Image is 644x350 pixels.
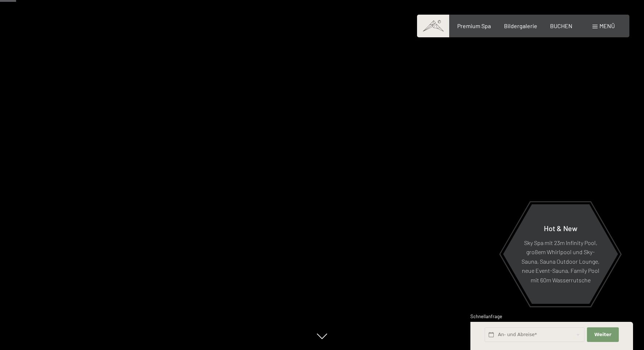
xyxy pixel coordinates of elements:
span: Hot & New [544,223,577,232]
span: Schnellanfrage [470,313,502,319]
a: Premium Spa [457,22,491,29]
button: Weiter [587,327,618,342]
p: Sky Spa mit 23m Infinity Pool, großem Whirlpool und Sky-Sauna, Sauna Outdoor Lounge, neue Event-S... [521,238,600,285]
span: Weiter [594,331,611,338]
span: Menü [599,22,615,29]
a: Bildergalerie [504,22,537,29]
a: Hot & New Sky Spa mit 23m Infinity Pool, großem Whirlpool und Sky-Sauna, Sauna Outdoor Lounge, ne... [503,204,618,304]
a: BUCHEN [550,22,572,29]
